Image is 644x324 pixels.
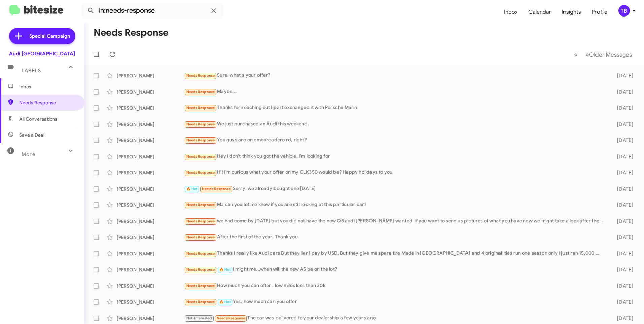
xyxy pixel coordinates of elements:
[186,122,215,126] span: Needs Response
[184,266,606,273] div: I might me...when will the new A5 be on the lot?
[184,136,606,144] div: You guys are on embarcadero rd, right?
[184,217,606,225] div: we had come by [DATE] but you did not have the new Q8 audi [PERSON_NAME] wanted. if you want to s...
[186,267,215,272] span: Needs Response
[9,28,75,44] a: Special Campaign
[219,267,231,272] span: 🔥 Hot
[117,250,184,257] div: [PERSON_NAME]
[606,105,639,111] div: [DATE]
[217,316,245,320] span: Needs Response
[606,250,639,257] div: [DATE]
[184,314,606,322] div: The car was delivered to your dealership a few years ago
[184,298,606,306] div: Yes, how much can you offer
[117,137,184,144] div: [PERSON_NAME]
[117,186,184,192] div: [PERSON_NAME]
[186,251,215,256] span: Needs Response
[82,3,223,19] input: Search
[219,300,231,304] span: 🔥 Hot
[184,233,606,241] div: After the first of the year. Thank you.
[94,27,168,38] h1: Needs Response
[19,99,76,106] span: Needs Response
[19,83,76,90] span: Inbox
[606,202,639,208] div: [DATE]
[184,185,606,193] div: Sorry, we already bought one [DATE]
[19,116,57,122] span: All Conversations
[186,138,215,142] span: Needs Response
[606,137,639,144] div: [DATE]
[184,153,606,160] div: Hey I don't think you got the vehicle. I'm looking for
[606,89,639,95] div: [DATE]
[606,169,639,176] div: [DATE]
[186,235,215,239] span: Needs Response
[117,266,184,273] div: [PERSON_NAME]
[202,187,231,191] span: Needs Response
[613,5,637,17] button: TB
[589,51,632,58] span: Older Messages
[186,154,215,159] span: Needs Response
[29,33,70,39] span: Special Campaign
[117,234,184,241] div: [PERSON_NAME]
[606,218,639,225] div: [DATE]
[184,250,606,257] div: Thanks I really like Audi cars But they liar I pay by USD. But they give me spare tire Made in [G...
[117,153,184,160] div: [PERSON_NAME]
[184,72,606,79] div: Sure, what's your offer?
[117,218,184,225] div: [PERSON_NAME]
[184,282,606,290] div: How much you can offer , low miles less than 30k
[606,121,639,128] div: [DATE]
[9,50,75,57] div: Audi [GEOGRAPHIC_DATA]
[117,299,184,305] div: [PERSON_NAME]
[581,47,636,61] button: Next
[184,88,606,96] div: Maybe...
[186,203,215,207] span: Needs Response
[184,104,606,112] div: Thanks for reaching out I part exchanged it with Porsche Marin
[606,299,639,305] div: [DATE]
[184,169,606,176] div: Hi! I'm curious what your offer on my GLK350 would be? Happy holidays to you!
[570,47,582,61] button: Previous
[22,151,35,157] span: More
[186,316,212,320] span: Not-Interested
[606,153,639,160] div: [DATE]
[117,121,184,128] div: [PERSON_NAME]
[186,106,215,110] span: Needs Response
[186,170,215,175] span: Needs Response
[186,300,215,304] span: Needs Response
[117,72,184,79] div: [PERSON_NAME]
[523,2,556,22] a: Calendar
[117,315,184,322] div: [PERSON_NAME]
[117,169,184,176] div: [PERSON_NAME]
[184,201,606,209] div: MJ can you let me know if you are still looking at this particular car?
[586,2,613,22] a: Profile
[186,187,198,191] span: 🔥 Hot
[117,105,184,111] div: [PERSON_NAME]
[22,68,41,74] span: Labels
[186,73,215,78] span: Needs Response
[186,284,215,288] span: Needs Response
[606,234,639,241] div: [DATE]
[498,2,523,22] a: Inbox
[117,89,184,95] div: [PERSON_NAME]
[606,266,639,273] div: [DATE]
[117,283,184,289] div: [PERSON_NAME]
[574,50,578,59] span: «
[556,2,586,22] a: Insights
[19,132,44,138] span: Save a Deal
[606,186,639,192] div: [DATE]
[606,72,639,79] div: [DATE]
[184,120,606,128] div: We just purchased an Audi this weekend.
[186,219,215,223] span: Needs Response
[606,283,639,289] div: [DATE]
[585,50,589,59] span: »
[618,5,630,17] div: TB
[570,47,636,61] nav: Page navigation example
[117,202,184,208] div: [PERSON_NAME]
[606,315,639,322] div: [DATE]
[186,90,215,94] span: Needs Response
